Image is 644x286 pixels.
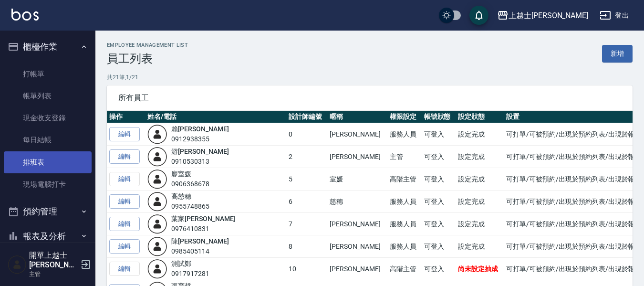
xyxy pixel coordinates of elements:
[109,127,140,142] a: 編輯
[286,168,327,191] td: 5
[387,123,421,146] td: 服務人員
[286,213,327,235] td: 7
[456,213,504,235] td: 設定完成
[147,147,167,167] img: user-login-man-human-body-mobile-person-512.png
[147,259,167,279] img: user-login-man-human-body-mobile-person-512.png
[107,42,188,48] h2: Employee Management List
[171,215,235,222] a: 葉家[PERSON_NAME]
[147,236,167,256] img: user-login-man-human-body-mobile-person-512.png
[171,192,191,200] a: 高慈穗
[387,213,421,235] td: 服務人員
[387,168,421,191] td: 高階主管
[29,251,78,270] h5: 開單上越士[PERSON_NAME]
[4,63,92,85] a: 打帳單
[107,52,188,65] h3: 員工列表
[327,146,387,168] td: [PERSON_NAME]
[171,224,235,234] div: 0976410831
[171,201,209,212] div: 0955748865
[327,258,387,280] td: [PERSON_NAME]
[171,260,191,267] a: 測試鄭
[422,146,456,168] td: 可登入
[286,111,327,123] th: 設計師編號
[422,111,456,123] th: 帳號狀態
[4,85,92,107] a: 帳單列表
[171,157,229,167] div: 0910530313
[422,191,456,213] td: 可登入
[109,217,140,232] a: 編輯
[456,191,504,213] td: 設定完成
[286,191,327,213] td: 6
[109,239,140,254] a: 編輯
[286,258,327,280] td: 10
[171,246,229,256] div: 0985405114
[147,169,167,189] img: user-login-man-human-body-mobile-person-512.png
[109,149,140,164] a: 編輯
[147,214,167,234] img: user-login-man-human-body-mobile-person-512.png
[11,9,39,21] img: Logo
[327,235,387,258] td: [PERSON_NAME]
[286,235,327,258] td: 8
[387,235,421,258] td: 服務人員
[456,168,504,191] td: 設定完成
[107,73,633,82] p: 共 21 筆, 1 / 21
[8,255,27,274] img: Person
[4,107,92,129] a: 現金收支登錄
[456,235,504,258] td: 設定完成
[387,146,421,168] td: 主管
[456,111,504,123] th: 設定狀態
[147,191,167,212] img: user-login-man-human-body-mobile-person-512.png
[327,123,387,146] td: [PERSON_NAME]
[422,123,456,146] td: 可登入
[509,10,588,21] div: 上越士[PERSON_NAME]
[422,168,456,191] td: 可登入
[602,45,633,63] a: 新增
[422,235,456,258] td: 可登入
[109,194,140,209] a: 編輯
[171,170,191,178] a: 廖室媛
[29,270,78,278] p: 主管
[327,111,387,123] th: 暱稱
[171,179,209,189] div: 0906368678
[327,213,387,235] td: [PERSON_NAME]
[422,213,456,235] td: 可登入
[145,111,286,123] th: 姓名/電話
[387,111,421,123] th: 權限設定
[107,111,145,123] th: 操作
[327,168,387,191] td: 室媛
[493,6,592,25] button: 上越士[PERSON_NAME]
[422,258,456,280] td: 可登入
[387,191,421,213] td: 服務人員
[469,6,488,25] button: save
[171,237,229,245] a: 陳[PERSON_NAME]
[596,7,633,24] button: 登出
[4,199,92,224] button: 預約管理
[171,148,229,155] a: 游[PERSON_NAME]
[4,151,92,173] a: 排班表
[286,123,327,146] td: 0
[387,258,421,280] td: 高階主管
[171,134,229,144] div: 0912938355
[286,146,327,168] td: 2
[4,34,92,59] button: 櫃檯作業
[171,269,209,279] div: 0917917281
[4,173,92,195] a: 現場電腦打卡
[4,224,92,249] button: 報表及分析
[456,123,504,146] td: 設定完成
[171,125,229,133] a: 賴[PERSON_NAME]
[456,146,504,168] td: 設定完成
[327,191,387,213] td: 慈穗
[118,93,621,103] span: 所有員工
[147,124,167,144] img: user-login-man-human-body-mobile-person-512.png
[458,265,498,273] span: 尚未設定抽成
[4,129,92,151] a: 每日結帳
